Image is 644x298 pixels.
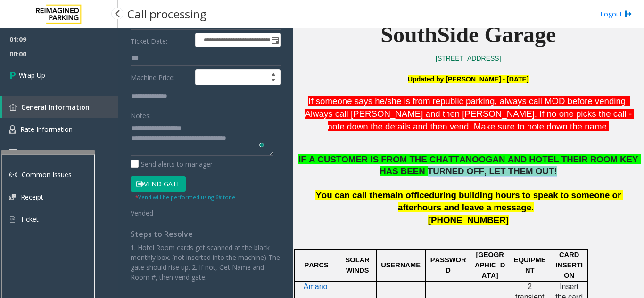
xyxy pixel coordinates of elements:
span: Toggle popup [270,33,280,47]
h4: Steps to Resolve [131,230,281,239]
span: Pictures [21,148,46,157]
span: Vended [131,209,153,217]
span: Rate Information [20,125,73,134]
span: Increase value [267,70,280,77]
span: Decrease value [267,77,280,85]
span: . Always call [PERSON_NAME] and then [PERSON_NAME]. If no one picks the call - note down the deta... [305,96,634,131]
span: during building hours to speak to someone or afterhours and leave a message. [398,190,623,213]
span: General Information [21,103,90,112]
button: Vend Gate [131,176,186,192]
span: PARCS [305,261,329,269]
img: logout [625,9,632,19]
h3: Call processing [123,2,211,25]
span: You can call the [315,190,382,200]
span: SouthSide Garage [380,22,556,47]
label: Send alerts to manager [131,159,213,169]
span: EQUIPMENT [514,256,546,274]
span: IF A CUSTOMER IS FROM THE CHATTANOOGAN AND HOTEL THEIR ROOM KEY HAS BEEN TURNED OFF, LET THEM OUT! [298,154,641,176]
span: PASSWORD [430,256,466,274]
label: Ticket Date: [128,33,193,47]
span: If someone says he/she is from republic parking, always call MOD before vending [308,96,626,106]
label: Machine Price: [128,69,193,85]
font: Updated by [PERSON_NAME] - [DATE] [408,75,528,83]
a: General Information [2,96,118,118]
span: CARD INSERTION [555,251,583,280]
img: 'icon' [9,125,16,134]
span: main office [382,190,429,200]
a: Logout [600,9,632,19]
img: 'icon' [9,104,17,111]
label: Notes: [131,107,151,121]
a: [STREET_ADDRESS] [436,55,501,62]
span: USERNAME [381,261,421,269]
a: Amano [304,283,328,290]
span: [GEOGRAPHIC_DATA] [475,251,505,280]
small: Vend will be performed using 6# tone [135,193,235,201]
span: Wrap Up [19,70,45,80]
p: 1. Hotel Room cards get scanned at the black monthly box. (not inserted into the machine) The gat... [131,242,281,282]
textarea: To enrich screen reader interactions, please activate Accessibility in Grammarly extension settings [131,121,273,156]
span: [PHONE_NUMBER] [428,215,509,225]
span: SOLAR WINDS [346,256,372,274]
img: 'icon' [9,149,17,155]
